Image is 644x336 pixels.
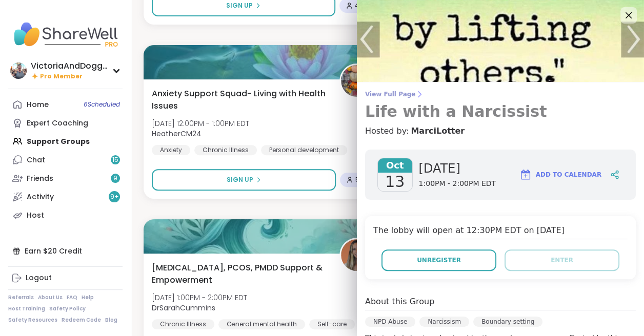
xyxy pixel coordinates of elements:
span: 5 / 12 [355,176,368,184]
button: Add to Calendar [515,162,606,187]
div: Boundary setting [473,317,542,327]
img: ShareWell Logomark [519,169,532,181]
a: Safety Resources [8,317,57,324]
img: ShareWell Nav Logo [8,16,123,52]
div: VictoriaAndDoggie [31,60,108,72]
div: Narcissism [419,317,469,327]
a: Activity9+ [8,187,123,206]
a: Redeem Code [62,317,101,324]
b: DrSarahCummins [152,303,215,313]
span: 13 [385,173,405,191]
div: Earn $20 Credit [8,242,123,260]
a: Chat15 [8,151,123,169]
span: 15 [112,156,118,164]
div: Personal development [261,145,347,155]
span: View Full Page [365,90,636,98]
span: 1:00PM - 2:00PM EDT [419,179,496,189]
b: HeatherCM24 [152,129,202,139]
div: Friends [27,174,53,184]
h4: The lobby will open at 12:30PM EDT on [DATE] [373,224,628,239]
div: Self-care [309,319,355,329]
a: Host [8,206,123,224]
a: View Full PageLife with a Narcissist [365,90,636,121]
a: Blog [105,317,117,324]
div: Host [27,211,44,221]
div: Expert Coaching [27,118,88,129]
a: Help [82,294,94,301]
h4: Hosted by: [365,125,636,137]
a: Referrals [8,294,34,301]
span: 9 [113,174,117,183]
div: Chronic Illness [194,145,257,155]
span: [DATE] 1:00PM - 2:00PM EDT [152,292,247,303]
img: VictoriaAndDoggie [10,62,27,79]
span: 4 / 16 [355,2,368,10]
span: 9 + [110,193,119,201]
button: Sign Up [152,169,336,191]
span: Oct [378,158,412,173]
span: [DATE] [419,160,496,177]
a: Friends9 [8,169,123,187]
a: Home6Scheduled [8,95,123,114]
span: 6 Scheduled [84,100,120,109]
img: DrSarahCummins [341,239,373,271]
span: Anxiety Support Squad- Living with Health Issues [152,88,328,112]
img: HeatherCM24 [341,65,373,97]
a: About Us [38,294,63,301]
button: Enter [505,249,619,271]
div: NPD Abuse [365,317,415,327]
h4: About this Group [365,296,434,308]
a: MarciLotter [411,125,465,137]
a: Logout [8,269,123,287]
a: FAQ [67,294,77,301]
span: Sign Up [226,1,253,10]
a: Host Training [8,305,45,312]
span: Unregister [417,256,461,265]
div: Anxiety [152,145,190,155]
span: Add to Calendar [536,170,601,179]
span: Pro Member [40,72,83,81]
div: Activity [27,192,54,202]
button: Unregister [381,249,496,271]
div: General mental health [218,319,305,329]
div: Chronic Illness [152,319,214,329]
div: Logout [26,273,52,283]
span: [DATE] 12:00PM - 1:00PM EDT [152,118,249,129]
h3: Life with a Narcissist [365,102,636,121]
span: Enter [551,256,573,265]
a: Safety Policy [49,305,86,312]
div: Home [27,100,49,110]
a: Expert Coaching [8,114,123,132]
span: Sign Up [227,175,253,184]
div: Chat [27,155,45,165]
span: [MEDICAL_DATA], PCOS, PMDD Support & Empowerment [152,262,328,286]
